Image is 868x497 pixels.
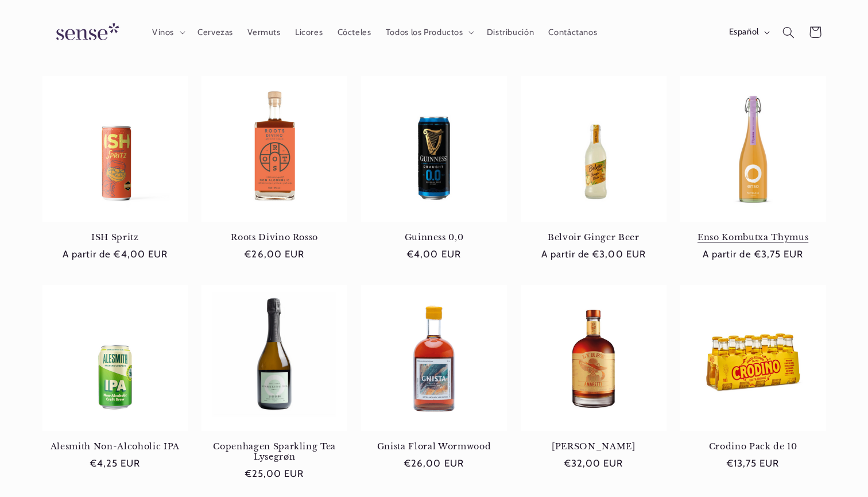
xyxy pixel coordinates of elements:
span: Licores [295,27,323,38]
span: Cócteles [338,27,371,38]
a: Guinness 0,0 [361,232,507,242]
a: Roots Divino Rosso [201,232,347,242]
img: Sense [42,16,129,49]
span: Vermuts [247,27,280,38]
button: Español [722,21,775,44]
summary: Todos los Productos [378,20,479,45]
a: Sense [38,11,133,53]
a: Cervezas [190,20,240,45]
a: Distribución [479,20,541,45]
a: [PERSON_NAME] [521,441,666,452]
a: Crodino Pack de 10 [680,441,826,452]
a: Enso Kombutxa Thymus [680,232,826,242]
a: Cócteles [330,20,378,45]
a: Vermuts [241,20,288,45]
span: Cervezas [197,27,233,38]
a: Licores [288,20,330,45]
a: Copenhagen Sparkling Tea Lysegrøn [201,441,347,463]
span: Todos los Productos [386,27,463,38]
a: ISH Spritz [42,232,188,242]
a: Gnista Floral Wormwood [361,441,507,452]
summary: Vinos [145,20,190,45]
a: Alesmith Non-Alcoholic IPA [42,441,188,452]
span: Contáctanos [548,27,597,38]
summary: Búsqueda [775,19,801,45]
span: Español [729,26,759,39]
span: Vinos [152,27,174,38]
ul: Carrusel [42,76,826,491]
a: Belvoir Ginger Beer [521,232,666,242]
a: Contáctanos [541,20,604,45]
span: Distribución [487,27,534,38]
